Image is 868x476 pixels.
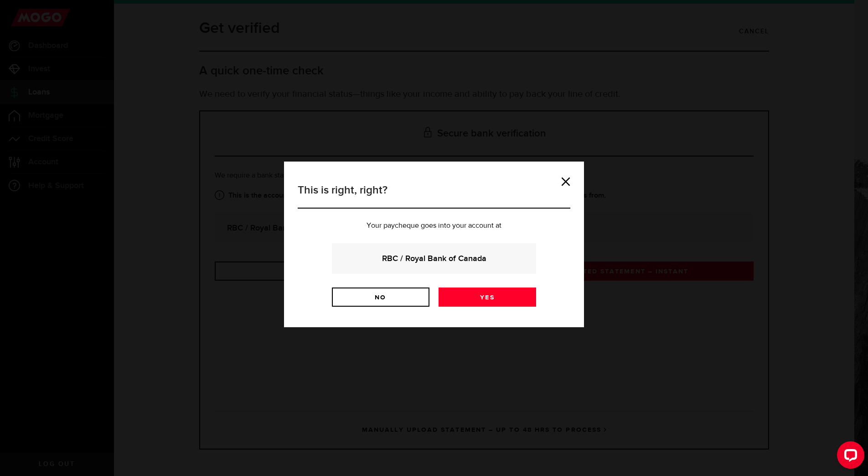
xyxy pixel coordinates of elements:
a: Yes [439,288,536,307]
h3: This is right, right? [298,182,570,209]
strong: RBC / Royal Bank of Canada [344,252,524,265]
p: Your paycheque goes into your account at [298,222,570,230]
iframe: LiveChat chat widget [830,438,868,476]
a: No [332,288,429,307]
